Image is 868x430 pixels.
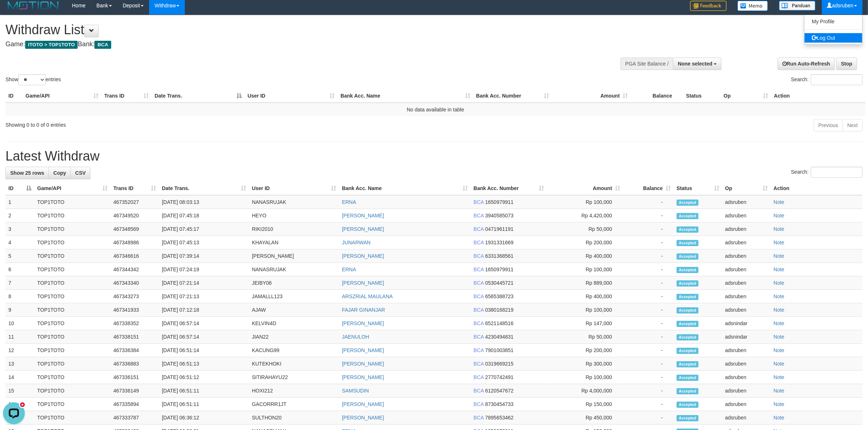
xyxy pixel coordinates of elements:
[474,267,484,272] span: BCA
[722,276,771,290] td: adsruben
[249,276,339,290] td: JEIBY06
[3,3,25,25] button: Open LiveChat chat widget
[474,374,484,380] span: BCA
[48,167,71,179] a: Copy
[159,209,249,222] td: [DATE] 07:45:18
[5,209,34,222] td: 2
[342,253,384,259] a: [PERSON_NAME]
[774,361,785,367] a: Note
[342,401,384,407] a: [PERSON_NAME]
[34,344,110,357] td: TOP1TOTO
[779,1,816,11] img: panduan.png
[34,209,110,222] td: TOP1TOTO
[677,334,698,340] span: Accepted
[34,317,110,330] td: TOP1TOTO
[159,276,249,290] td: [DATE] 07:21:14
[338,89,473,103] th: Bank Acc. Name: activate to sort column ascending
[623,249,674,263] td: -
[722,249,771,263] td: adsruben
[249,222,339,236] td: RIKI2010
[110,222,159,236] td: 467348569
[159,222,249,236] td: [DATE] 07:45:17
[722,411,771,425] td: adsruben
[722,357,771,371] td: adsruben
[474,240,484,245] span: BCA
[690,1,727,11] img: Feedback.jpg
[110,195,159,209] td: 467352027
[249,330,339,344] td: JIAN22
[159,330,249,344] td: [DATE] 06:57:14
[791,167,863,178] label: Search:
[722,236,771,249] td: adsruben
[34,195,110,209] td: TOP1TOTO
[485,226,514,232] span: Copy 0471961191 to clipboard
[342,293,393,299] a: ARSZRIAL MAULANA
[18,74,46,85] select: Showentries
[722,371,771,384] td: adsruben
[778,58,835,70] a: Run Auto-Refresh
[547,330,623,344] td: Rp 50,000
[34,357,110,371] td: TOP1TOTO
[5,103,865,116] td: No data available in table
[110,303,159,317] td: 467341933
[552,89,631,103] th: Amount: activate to sort column ascending
[5,23,571,37] h1: Withdraw List
[10,170,44,176] span: Show 25 rows
[722,222,771,236] td: adsruben
[485,213,514,218] span: Copy 3940585073 to clipboard
[623,384,674,398] td: -
[5,317,34,330] td: 10
[683,89,721,103] th: Status
[5,303,34,317] td: 9
[249,249,339,263] td: [PERSON_NAME]
[5,182,34,195] th: ID: activate to sort column descending
[342,240,371,245] a: JUNARWAN
[814,119,843,131] a: Previous
[159,182,249,195] th: Date Trans.: activate to sort column ascending
[5,330,34,344] td: 11
[474,213,484,218] span: BCA
[774,374,785,380] a: Note
[110,411,159,425] td: 467333787
[474,307,484,313] span: BCA
[159,344,249,357] td: [DATE] 06:51:14
[677,240,698,246] span: Accepted
[774,415,785,421] a: Note
[110,317,159,330] td: 467338352
[547,411,623,425] td: Rp 450,000
[474,415,484,421] span: BCA
[722,209,771,222] td: adsruben
[474,401,484,407] span: BCA
[110,276,159,290] td: 467343340
[774,347,785,353] a: Note
[485,267,514,272] span: Copy 1650979911 to clipboard
[5,167,49,179] a: Show 25 rows
[249,371,339,384] td: SITIRAHAYU22
[677,375,698,381] span: Accepted
[623,209,674,222] td: -
[623,222,674,236] td: -
[811,167,863,178] input: Search:
[159,371,249,384] td: [DATE] 06:51:12
[485,293,514,299] span: Copy 6565388723 to clipboard
[547,303,623,317] td: Rp 100,000
[623,290,674,303] td: -
[677,307,698,313] span: Accepted
[547,357,623,371] td: Rp 300,000
[110,384,159,398] td: 467336149
[677,348,698,354] span: Accepted
[791,74,863,85] label: Search:
[249,303,339,317] td: AJAW
[805,33,862,43] a: Log Out
[485,347,514,353] span: Copy 7901003851 to clipboard
[342,213,384,218] a: [PERSON_NAME]
[677,361,698,367] span: Accepted
[342,334,369,340] a: JAENULOH
[342,280,384,286] a: [PERSON_NAME]
[547,249,623,263] td: Rp 400,000
[159,249,249,263] td: [DATE] 07:39:14
[485,253,514,259] span: Copy 6331368561 to clipboard
[245,89,338,103] th: User ID: activate to sort column ascending
[5,398,34,411] td: 16
[5,149,863,163] h1: Latest Withdraw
